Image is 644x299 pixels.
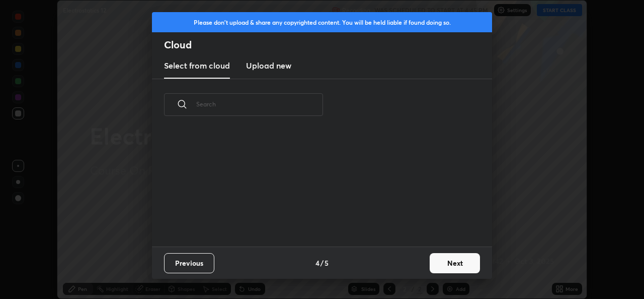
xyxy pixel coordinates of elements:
h2: Cloud [164,38,492,51]
div: Please don't upload & share any copyrighted content. You will be held liable if found doing so. [152,12,492,32]
h3: Upload new [246,59,291,72]
div: grid [152,128,480,247]
button: Previous [164,253,214,273]
h4: / [320,258,324,268]
h4: 5 [325,258,329,268]
h4: 4 [315,258,319,268]
h3: Select from cloud [164,59,230,72]
input: Search [196,83,323,126]
button: Next [430,253,480,273]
